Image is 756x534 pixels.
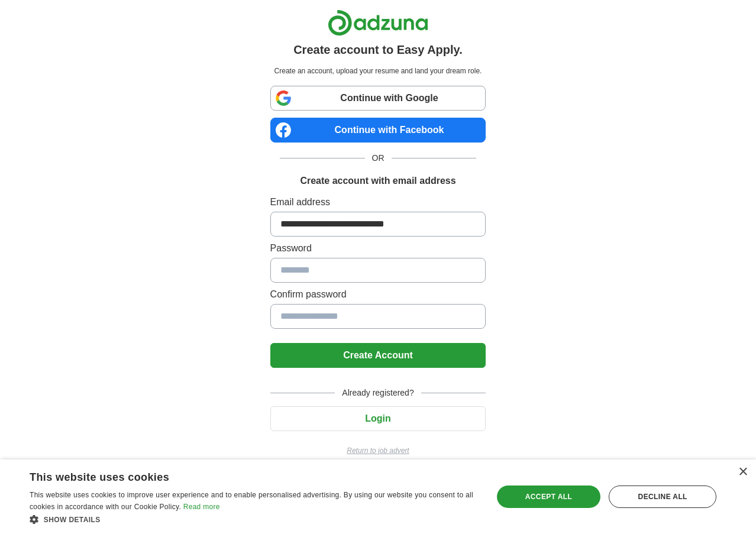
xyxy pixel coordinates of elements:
a: Continue with Google [270,86,486,111]
div: Accept all [497,486,601,508]
span: Already registered? [335,387,421,399]
a: Read more, opens a new window [183,503,220,511]
a: Login [270,413,486,423]
label: Password [270,241,486,255]
span: Show details [44,516,101,524]
span: OR [365,152,392,164]
div: Decline all [609,486,716,508]
div: Show details [30,513,479,525]
button: Login [270,406,486,431]
div: Close [738,468,747,477]
a: Return to job advert [270,445,486,456]
label: Confirm password [270,287,486,302]
h1: Create account to Easy Apply. [293,41,463,59]
div: This website uses cookies [30,467,449,484]
img: Adzuna logo [328,9,428,36]
p: Create an account, upload your resume and land your dream role. [273,66,484,76]
button: Create Account [270,343,486,368]
a: Continue with Facebook [270,118,486,143]
span: This website uses cookies to improve user experience and to enable personalised advertising. By u... [30,491,473,511]
label: Email address [270,195,486,209]
h1: Create account with email address [300,174,455,188]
